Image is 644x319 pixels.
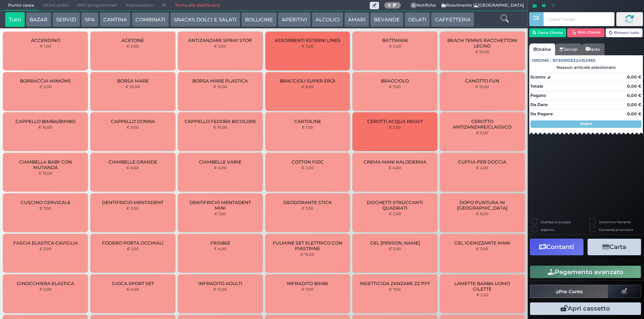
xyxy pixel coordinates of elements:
[404,12,430,27] button: GELATI
[532,57,551,64] span: Ordine :
[16,119,75,124] span: CAPPELLO BIMBA/BIMBO
[530,74,545,80] strong: Sconto
[446,200,519,211] span: DOPO PUNTURA IN [GEOGRAPHIC_DATA]
[580,121,592,126] strong: Segue
[476,130,488,135] small: € 2,00
[9,159,82,170] span: CIAMBELLA BABY CON MUTANDA
[210,240,230,246] span: FRISBEE
[185,119,256,124] span: CAPPELLO FEDORA BICOLORE
[241,12,276,27] button: BOLLICINE
[389,287,401,291] small: € 7,00
[198,281,242,286] span: INFRADITO ADULTI
[127,165,139,170] small: € 6,00
[389,44,401,48] small: € 2,00
[184,200,256,211] span: DENTIFRICIO MENTADENT MINI
[21,200,70,205] span: CUSCINO CERVICALE
[300,252,314,256] small: € 10,00
[475,84,489,89] small: € 10,00
[192,78,248,84] span: BORSA MARE PLASTICA
[530,102,548,107] strong: Da Dare
[544,12,614,26] input: Codice Cliente
[567,28,605,37] button: Rim. Cliente
[530,302,641,315] button: Apri cassetto
[627,74,641,80] strong: 0,00 €
[40,44,51,48] small: € 1,00
[367,119,423,124] span: CEROTTI ACQUA RESIST
[389,165,401,170] small: € 4,00
[476,246,488,251] small: € 3,00
[359,200,431,211] span: DISCHETTI STRUCCANTI QUADRATI
[39,206,51,210] small: € 7,00
[530,239,583,255] button: Contanti
[170,12,240,27] button: SNACKS DOLCI E SALATI
[529,65,643,70] div: Nessun articolo selezionato
[530,266,641,278] button: Pagamento avanzato
[388,3,391,8] b: 0
[117,78,149,84] span: BORSA MARE
[127,246,139,251] small: € 2,50
[199,159,241,165] span: CIAMBELLE VARIE
[302,287,313,291] small: € 7,00
[552,57,596,64] span: 101359106324152965
[39,287,52,291] small: € 5,00
[26,12,51,27] button: BAZAR
[344,12,369,27] button: AMARI
[446,119,519,130] span: CEROTTO ANTIZANZARE/CLASSICO
[431,12,474,27] button: CAFFETTERIA
[599,227,633,232] label: Comanda prioritaria
[5,12,25,27] button: Tutti
[541,220,571,224] label: Stampa una copia
[112,281,154,286] span: GIOCA SPORT SET
[125,84,140,89] small: € 20,00
[39,171,52,175] small: € 15,00
[529,28,566,37] button: Cerca Cliente
[389,84,401,89] small: € 7,00
[599,220,631,224] label: Scontrino Parlante
[476,292,488,297] small: € 2,50
[606,28,643,37] button: Rimuovi tutto
[530,93,546,98] strong: Pagato
[389,125,401,129] small: € 5,50
[627,111,641,116] strong: 0,00 €
[302,84,314,89] small: € 6,00
[410,2,417,9] span: 0
[360,281,430,286] span: INSETTICIDA ZANZARE ZZ PFF
[446,281,519,292] span: LAMETTE BARBA UOMO GILETTE
[446,38,519,49] span: BEACH TENNIS RACCHETTONI LEGNO
[271,240,344,251] span: FULMINE SET ELETTRICO CON PIASTRINE
[127,287,139,291] small: € 4,00
[188,38,252,43] span: ANTIZANZARE SPRAY STOP
[302,44,314,48] small: € 3,00
[294,119,321,124] span: CARTOLINE
[109,159,157,165] span: CIAMBELLE GRANDE
[555,43,582,55] a: Servizi
[530,285,608,298] button: Pre-Conto
[389,246,401,251] small: € 5,00
[627,102,641,107] strong: 0,00 €
[476,165,488,170] small: € 2,00
[127,44,139,48] small: € 2,00
[588,239,641,255] button: Carta
[127,125,139,129] small: € 9,00
[102,240,163,246] span: FODERO PORTA OCCHIALI
[458,159,506,165] span: CUFFIA PER DOCCIA
[38,0,73,11] span: Ultimi ordini
[73,0,121,11] span: Ritiri programmati
[381,78,409,84] span: BRACCIOLO
[132,12,169,27] button: COMBINATI
[465,78,499,84] span: CANOTTO FUN
[100,12,131,27] button: CANTINA
[302,125,313,129] small: € 1,00
[292,159,324,165] span: COTTON FIOC
[13,240,78,246] span: FASCIA ELASTICA CAVIGLIA
[275,38,341,43] span: ASSORBENTI ESTERNI LINES
[39,246,52,251] small: € 5,00
[213,287,227,291] small: € 12,00
[39,84,52,89] small: € 5,00
[530,111,553,116] strong: Da Pagare
[121,38,144,43] span: ACETONE
[17,281,74,286] span: GINOCCHIERA ELASTICA
[530,84,543,89] strong: Totale
[20,78,71,84] span: BORRACCIA MINIONS
[122,0,158,11] span: Impostazioni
